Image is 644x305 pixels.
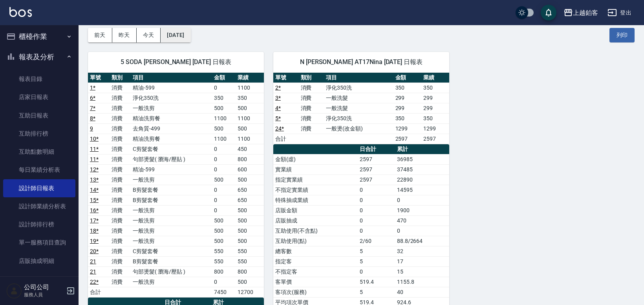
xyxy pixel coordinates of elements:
button: 列印 [609,28,635,42]
table: a dense table [273,73,449,144]
td: 500 [212,175,236,185]
td: 一般洗剪 [131,277,212,287]
td: 0 [212,154,236,164]
td: 550 [212,256,236,266]
td: 550 [236,246,264,256]
td: 500 [236,226,264,236]
td: 消費 [110,215,131,226]
a: 21 [90,258,96,265]
td: 客單價 [273,277,358,287]
td: 消費 [110,277,131,287]
th: 業績 [421,73,449,83]
img: Person [6,283,22,299]
th: 累計 [395,144,449,154]
td: 450 [236,144,264,154]
td: 消費 [110,175,131,185]
button: 昨天 [112,28,137,42]
td: 一般洗剪 [131,103,212,113]
button: 櫃檯作業 [3,26,75,47]
button: [DATE] [161,28,190,42]
td: 一般燙(改金額) [324,123,393,134]
td: 1900 [395,205,449,215]
td: 互助使用(點) [273,236,358,246]
td: 0 [212,195,236,205]
td: 350 [236,93,264,103]
td: 550 [212,246,236,256]
td: C剪髮套餐 [131,246,212,256]
button: 今天 [137,28,161,42]
td: 一般洗剪 [131,236,212,246]
th: 金額 [212,73,236,83]
td: 0 [212,83,236,93]
a: 設計師排行榜 [3,215,75,233]
td: 17 [395,256,449,266]
td: 消費 [110,154,131,164]
button: 登出 [604,6,635,20]
td: 去角質-499 [131,123,212,134]
td: 5 [358,246,395,256]
td: 消費 [110,144,131,154]
td: 金額(虛) [273,154,358,164]
th: 類別 [110,73,131,83]
td: B剪髮套餐 [131,195,212,205]
td: 消費 [110,205,131,215]
td: 40 [395,287,449,297]
td: 0 [395,226,449,236]
td: 32 [395,246,449,256]
th: 單號 [273,73,299,83]
td: 0 [395,195,449,205]
th: 業績 [236,73,264,83]
td: 特殊抽成業績 [273,195,358,205]
span: N [PERSON_NAME] AT17Nina [DATE] 日報表 [283,58,440,66]
td: 句部燙髮( 瀏海/壓貼 ) [131,154,212,164]
td: 一般洗剪 [131,226,212,236]
td: 精油洗剪餐 [131,134,212,144]
td: 37485 [395,164,449,175]
td: 500 [236,103,264,113]
td: 600 [236,164,264,175]
td: 1299 [393,123,421,134]
td: 消費 [110,256,131,266]
td: 350 [212,93,236,103]
td: 0 [358,215,395,226]
th: 項目 [324,73,393,83]
td: 合計 [273,134,299,144]
td: 精油洗剪餐 [131,113,212,123]
td: 消費 [299,113,324,123]
td: 0 [212,164,236,175]
td: 500 [236,123,264,134]
td: 消費 [110,236,131,246]
a: 互助點數明細 [3,143,75,161]
td: 1155.8 [395,277,449,287]
td: 800 [236,266,264,277]
td: 淨化350洗 [324,113,393,123]
td: 消費 [299,123,324,134]
td: 15 [395,266,449,277]
td: 0 [212,277,236,287]
td: 299 [393,93,421,103]
td: B剪髮套餐 [131,185,212,195]
td: 350 [393,113,421,123]
th: 金額 [393,73,421,83]
td: 消費 [299,103,324,113]
a: 店販抽成明細 [3,252,75,270]
p: 服務人員 [24,291,64,298]
th: 日合計 [358,144,395,154]
button: 報表及分析 [3,47,75,67]
td: 消費 [110,93,131,103]
td: 2597 [358,164,395,175]
td: 消費 [110,103,131,113]
td: 299 [393,103,421,113]
td: 0 [212,144,236,154]
td: 500 [212,103,236,113]
td: 消費 [110,164,131,175]
button: 上越鉑客 [560,5,601,21]
td: 一般洗剪 [131,175,212,185]
td: 指定實業績 [273,175,358,185]
td: 1100 [236,113,264,123]
td: 350 [393,83,421,93]
a: 設計師業績分析表 [3,197,75,215]
td: 299 [421,103,449,113]
a: 每日業績分析表 [3,161,75,179]
td: 22890 [395,175,449,185]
